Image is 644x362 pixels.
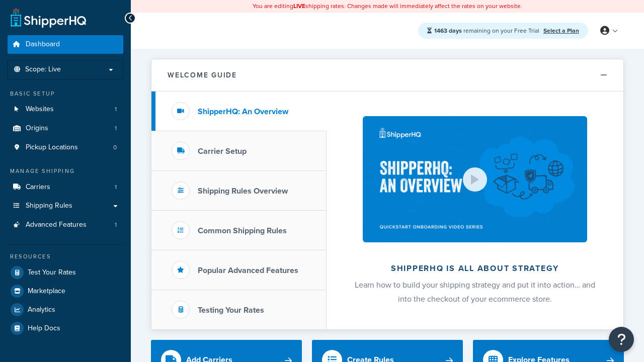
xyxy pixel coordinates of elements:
[8,138,123,157] a: Pickup Locations0
[115,183,117,192] span: 1
[28,287,65,296] span: Marketplace
[198,226,287,235] h3: Common Shipping Rules
[8,282,123,300] a: Marketplace
[25,65,61,74] span: Scope: Live
[355,279,595,305] span: Learn how to build your shipping strategy and put it into action… and into the checkout of your e...
[293,2,305,11] b: LIVE
[434,26,541,35] span: remaining on your Free Trial
[26,221,87,229] span: Advanced Features
[609,327,634,352] button: Open Resource Center
[28,324,60,333] span: Help Docs
[8,35,123,54] a: Dashboard
[8,252,123,261] div: Resources
[198,266,298,275] h3: Popular Advanced Features
[8,100,123,119] a: Websites1
[8,216,123,234] a: Advanced Features1
[8,167,123,175] div: Manage Shipping
[8,263,123,282] a: Test Your Rates
[8,319,123,337] a: Help Docs
[198,107,288,116] h3: ShipperHQ: An Overview
[115,124,117,133] span: 1
[434,26,462,35] strong: 1463 days
[8,197,123,215] a: Shipping Rules
[28,306,55,314] span: Analytics
[543,26,579,35] a: Select a Plan
[168,71,237,79] h2: Welcome Guide
[115,105,117,114] span: 1
[8,216,123,234] li: Advanced Features
[198,187,288,196] h3: Shipping Rules Overview
[8,119,123,138] li: Origins
[8,138,123,157] li: Pickup Locations
[353,264,597,273] h2: ShipperHQ is all about strategy
[8,178,123,197] a: Carriers1
[115,221,117,229] span: 1
[198,147,247,156] h3: Carrier Setup
[26,124,48,133] span: Origins
[26,40,60,49] span: Dashboard
[8,119,123,138] a: Origins1
[363,116,587,242] img: ShipperHQ is all about strategy
[26,202,72,210] span: Shipping Rules
[26,105,54,114] span: Websites
[113,143,117,152] span: 0
[26,183,50,192] span: Carriers
[198,306,264,315] h3: Testing Your Rates
[151,59,623,92] button: Welcome Guide
[8,178,123,197] li: Carriers
[8,89,123,98] div: Basic Setup
[8,100,123,119] li: Websites
[26,143,78,152] span: Pickup Locations
[28,268,76,277] span: Test Your Rates
[8,301,123,319] a: Analytics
